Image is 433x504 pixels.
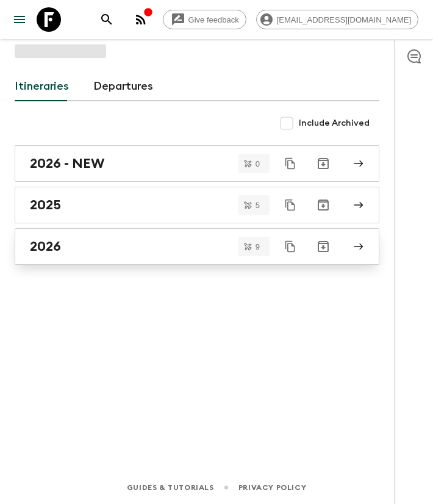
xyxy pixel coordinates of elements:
[163,10,246,29] a: Give feedback
[15,187,379,223] a: 2025
[30,239,61,254] h2: 2026
[311,234,335,259] button: Archive
[93,72,153,101] a: Departures
[238,481,306,494] a: Privacy Policy
[248,201,267,209] span: 5
[248,160,267,168] span: 0
[279,236,301,257] button: Duplicate
[15,228,379,265] a: 2026
[248,243,267,251] span: 9
[299,117,370,129] span: Include Archived
[270,15,418,24] span: [EMAIL_ADDRESS][DOMAIN_NAME]
[7,7,32,32] button: menu
[279,153,301,175] button: Duplicate
[15,72,69,101] a: Itineraries
[311,193,335,217] button: Archive
[95,7,119,32] button: search adventures
[256,10,418,29] div: [EMAIL_ADDRESS][DOMAIN_NAME]
[30,156,104,171] h2: 2026 - NEW
[15,145,379,182] a: 2026 - NEW
[311,151,335,176] button: Archive
[182,15,246,24] span: Give feedback
[279,194,301,216] button: Duplicate
[30,197,61,213] h2: 2025
[127,481,214,494] a: Guides & Tutorials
